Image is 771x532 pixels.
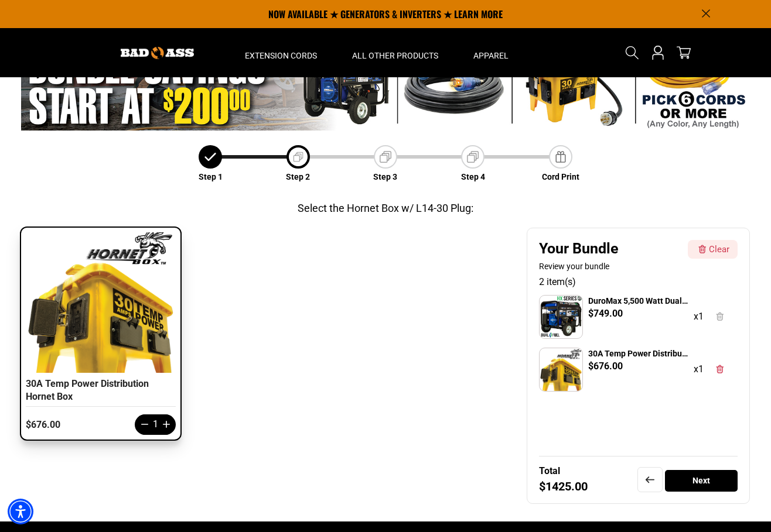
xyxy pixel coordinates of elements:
[694,310,704,324] div: x1
[588,359,623,373] div: $676.00
[542,171,579,183] p: Cord Print
[245,50,317,61] span: Extension Cords
[473,50,509,61] span: Apparel
[298,200,473,216] div: Select the Hornet Box w/ L14-30 Plug:
[539,240,683,258] div: Your Bundle
[588,307,623,321] div: $749.00
[286,171,310,183] p: Step 2
[709,243,729,256] div: Clear
[665,470,738,492] div: Next
[539,275,738,289] div: 2 item(s)
[588,348,688,359] div: 30A Temp Power Distribution Hornet Box
[674,46,693,60] a: cart
[352,50,438,61] span: All Other Products
[121,47,194,59] img: Bad Ass Extension Cords
[456,28,526,77] summary: Apparel
[588,295,688,307] div: DuroMax 5,500 Watt Dual Fuel Generator
[540,296,582,338] img: DuroMax 5,500 Watt Dual Fuel Generator
[199,171,223,183] p: Step 1
[694,362,704,376] div: x1
[649,28,667,77] a: Open this option
[227,28,335,77] summary: Extension Cords
[335,28,456,77] summary: All Other Products
[623,43,642,62] summary: Search
[373,171,397,183] p: Step 3
[21,42,750,131] img: Promotional banner featuring a generator, extension cords, and a power box. Text highlights bundl...
[539,481,588,492] div: $1425.00
[153,417,158,431] div: 1
[539,260,683,272] div: Review your bundle
[26,419,114,430] div: $676.00
[539,465,560,476] div: Total
[540,348,582,391] img: 30A Temp Power Distribution Hornet Box
[8,499,33,524] div: Accessibility Menu
[26,377,176,407] div: 30A Temp Power Distribution Hornet Box
[461,171,485,183] p: Step 4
